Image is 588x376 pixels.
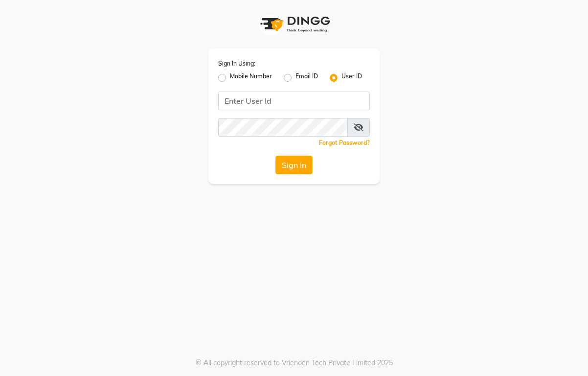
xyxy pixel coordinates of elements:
label: Mobile Number [230,72,272,84]
label: Email ID [295,72,318,84]
button: Sign In [275,156,313,174]
img: logo1.svg [255,10,333,39]
input: Username [218,118,348,137]
input: Username [218,92,370,110]
label: User ID [341,72,362,84]
a: Forgot Password? [319,139,370,146]
label: Sign In Using: [218,59,255,68]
